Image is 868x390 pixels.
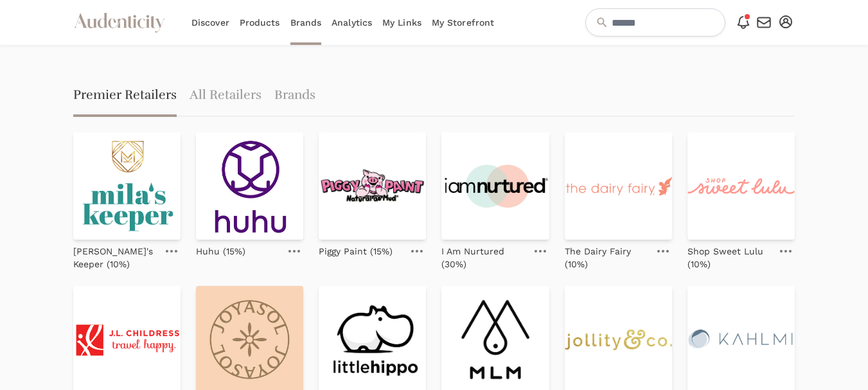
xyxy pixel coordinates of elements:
p: Shop Sweet Lulu (10%) [687,245,772,270]
a: Huhu (15%) [196,240,245,258]
a: Brands [274,76,315,117]
a: Piggy Paint (15%) [319,240,393,258]
span: Premier Retailers [73,76,177,117]
img: NEW-LOGO_c9824973-8d00-4a6d-a79d-d2e93ec6dff5.png [441,132,549,240]
p: I Am Nurtured (30%) [441,245,526,270]
p: The Dairy Fairy (10%) [565,245,649,270]
p: Huhu (15%) [196,245,245,258]
a: Shop Sweet Lulu (10%) [687,240,772,270]
img: tdf_sig_coral_cmyk_with_tag_rm_316_1635271346__80152_6_-_Edited.png [565,132,672,240]
img: logo_2x.png [687,132,795,240]
a: The Dairy Fairy (10%) [565,240,649,270]
p: Piggy Paint (15%) [319,245,393,258]
img: HuHu_Logo_Outlined_Stacked_Purple_d3e0ee55-ed66-4583-b299-27a3fd9dc6fc.png [196,132,303,240]
img: milas-keeper-logo.png [73,132,181,240]
p: [PERSON_NAME]'s Keeper (10%) [73,245,157,270]
a: All Retailers [190,76,261,117]
a: [PERSON_NAME]'s Keeper (10%) [73,240,157,270]
img: 632a14bdc9f20b467d0e7f56_download.png [319,132,426,240]
a: I Am Nurtured (30%) [441,240,526,270]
